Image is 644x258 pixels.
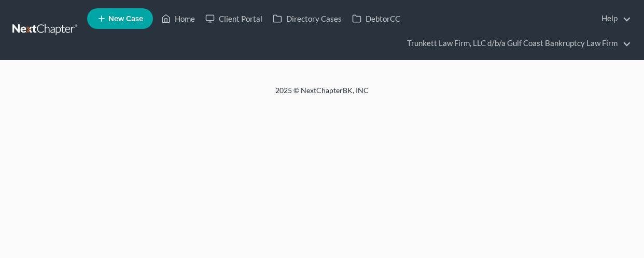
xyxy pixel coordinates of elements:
[26,85,618,104] div: 2025 © NextChapterBK, INC
[347,9,405,28] a: DebtorCC
[200,9,268,28] a: Client Portal
[87,8,153,29] new-legal-case-button: New Case
[596,9,631,28] a: Help
[268,9,347,28] a: Directory Cases
[402,34,631,53] a: Trunkett Law Firm, LLC d/b/a Gulf Coast Bankruptcy Law Firm
[156,9,200,28] a: Home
